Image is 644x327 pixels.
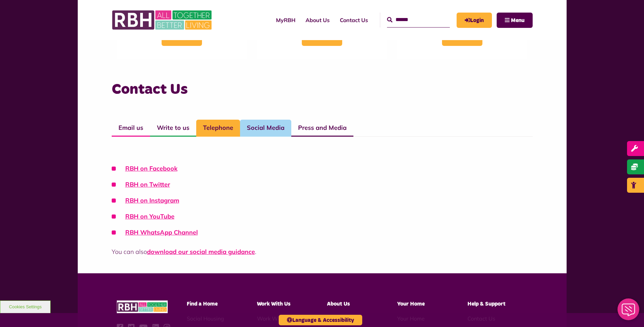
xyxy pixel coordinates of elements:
span: Work With Us [257,301,291,307]
a: RBH on Twitter - open in a new tab [125,180,170,188]
a: Telephone [196,120,240,137]
img: RBH [112,7,214,33]
a: RBH on Instagram - open in a new tab [125,196,179,204]
a: Press and Media [291,120,353,137]
button: Language & Accessibility [279,315,362,325]
a: RBH on YouTube - open in a new tab [125,212,174,220]
span: Menu [511,18,525,23]
img: RBH [117,300,168,314]
button: Navigation [497,13,533,28]
a: Email us [112,120,150,137]
iframe: Netcall Web Assistant for live chat [613,296,644,327]
h3: Contact Us [112,80,533,99]
span: Find a Home [187,301,218,307]
span: Your Home [397,301,425,307]
a: RBH WhatsApp Channel - open in a new tab [125,228,198,236]
input: Search [387,13,450,27]
a: RBH on Facebook - open in a new tab [125,165,178,172]
a: Write to us [150,120,196,137]
span: About Us [327,301,350,307]
a: Social Media [240,120,291,137]
a: MyRBH [271,11,300,29]
span: Help & Support [467,301,505,307]
p: You can also . [112,247,533,256]
a: MyRBH [457,13,492,28]
a: Contact Us [335,11,373,29]
a: About Us [300,11,335,29]
a: download our social media guidance [147,248,255,256]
